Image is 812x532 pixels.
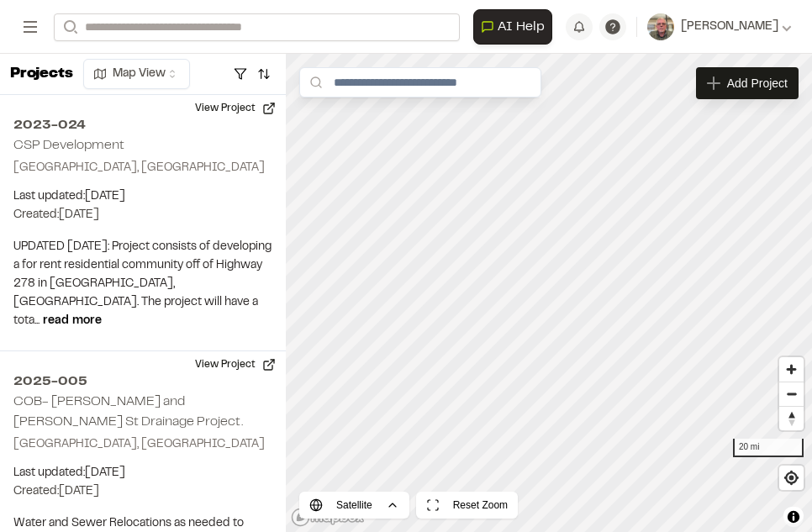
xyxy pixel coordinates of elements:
[13,371,272,392] h2: 2025-005
[13,464,272,482] p: Last updated: [DATE]
[733,439,804,457] div: 20 mi
[185,351,286,378] button: View Project
[13,159,272,177] p: [GEOGRAPHIC_DATA], [GEOGRAPHIC_DATA]
[13,435,272,454] p: [GEOGRAPHIC_DATA], [GEOGRAPHIC_DATA]
[416,492,518,519] button: Reset Zoom
[13,238,272,330] p: UPDATED [DATE]: Project consists of developing a for rent residential community off of Highway 27...
[727,75,788,92] span: Add Project
[779,406,804,430] button: Reset bearing to north
[13,206,272,224] p: Created: [DATE]
[286,54,812,532] canvas: Map
[54,13,84,41] button: Search
[291,508,365,527] a: Mapbox logo
[647,13,792,40] button: [PERSON_NAME]
[185,95,286,122] button: View Project
[473,9,559,45] div: Open AI Assistant
[498,17,545,37] span: AI Help
[647,13,674,40] img: User
[681,18,778,36] span: [PERSON_NAME]
[779,466,804,490] button: Find my location
[13,140,124,151] h2: CSP Development
[43,316,102,326] span: read more
[473,9,552,45] button: Open AI Assistant
[779,382,804,406] button: Zoom out
[13,482,272,501] p: Created: [DATE]
[783,507,804,527] button: Toggle attribution
[299,492,409,519] button: Satellite
[13,115,272,135] h2: 2023-024
[13,396,243,428] h2: COB- [PERSON_NAME] and [PERSON_NAME] St Drainage Project.
[779,382,804,406] span: Zoom out
[13,187,272,206] p: Last updated: [DATE]
[779,357,804,382] button: Zoom in
[10,63,73,86] p: Projects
